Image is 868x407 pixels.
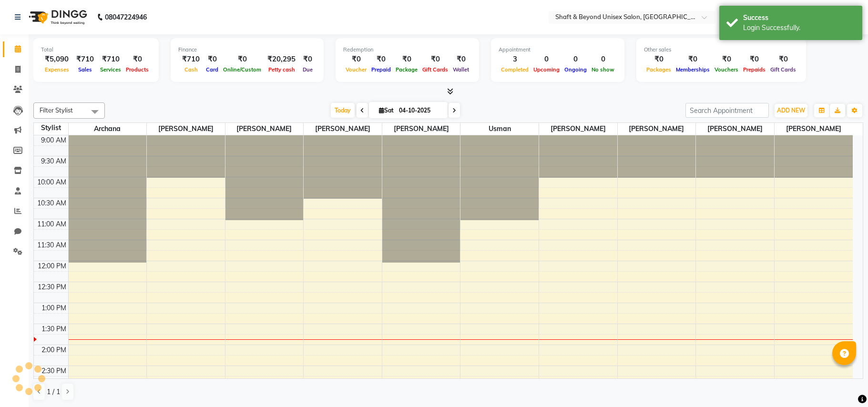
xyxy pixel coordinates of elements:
[768,54,798,65] div: ₹0
[589,66,617,73] span: No show
[674,66,712,73] span: Memberships
[743,23,855,33] div: Login Successfully.
[221,66,264,73] span: Online/Custom
[343,66,369,73] span: Voucher
[460,123,539,135] span: usman
[123,66,151,73] span: Products
[41,46,151,54] div: Total
[299,54,316,65] div: ₹0
[39,135,68,145] div: 9:00 AM
[420,66,450,73] span: Gift Cards
[644,54,674,65] div: ₹0
[123,54,151,65] div: ₹0
[696,123,774,135] span: [PERSON_NAME]
[98,54,123,65] div: ₹710
[204,66,221,73] span: Card
[618,123,696,135] span: [PERSON_NAME]
[221,54,264,65] div: ₹0
[343,54,369,65] div: ₹0
[644,46,798,54] div: Other sales
[98,66,123,73] span: Services
[420,54,450,65] div: ₹0
[42,66,71,73] span: Expenses
[531,66,562,73] span: Upcoming
[36,282,68,292] div: 12:30 PM
[396,103,444,118] input: 2025-10-04
[225,123,304,135] span: [PERSON_NAME]
[304,123,382,135] span: [PERSON_NAME]
[499,46,617,54] div: Appointment
[777,107,805,114] span: ADD NEW
[35,240,68,250] div: 11:30 AM
[589,54,617,65] div: 0
[562,54,589,65] div: 0
[539,123,617,135] span: [PERSON_NAME]
[266,66,297,73] span: Petty cash
[76,66,94,73] span: Sales
[499,66,531,73] span: Completed
[741,54,768,65] div: ₹0
[562,66,589,73] span: Ongoing
[674,54,712,65] div: ₹0
[204,54,221,65] div: ₹0
[382,123,460,135] span: [PERSON_NAME]
[369,66,393,73] span: Prepaid
[34,123,68,133] div: Stylist
[35,219,68,229] div: 11:00 AM
[105,4,147,31] b: 08047224946
[47,387,60,397] span: 1 / 1
[743,13,855,23] div: Success
[178,46,316,54] div: Finance
[147,123,225,135] span: [PERSON_NAME]
[369,54,393,65] div: ₹0
[377,107,396,114] span: Sat
[40,106,73,114] span: Filter Stylist
[35,198,68,208] div: 10:30 AM
[40,303,68,313] div: 1:00 PM
[768,66,798,73] span: Gift Cards
[69,123,147,135] span: Archana
[450,66,471,73] span: Wallet
[775,104,807,117] button: ADD NEW
[41,54,72,65] div: ₹5,090
[741,66,768,73] span: Prepaids
[178,54,204,65] div: ₹710
[450,54,471,65] div: ₹0
[300,66,315,73] span: Due
[36,261,68,271] div: 12:00 PM
[712,54,741,65] div: ₹0
[712,66,741,73] span: Vouchers
[499,54,531,65] div: 3
[24,4,90,31] img: logo
[685,103,769,118] input: Search Appointment
[39,156,68,166] div: 9:30 AM
[40,345,68,355] div: 2:00 PM
[531,54,562,65] div: 0
[40,366,68,376] div: 2:30 PM
[644,66,674,73] span: Packages
[393,54,420,65] div: ₹0
[72,54,98,65] div: ₹710
[35,177,68,187] div: 10:00 AM
[828,369,858,397] iframe: chat widget
[775,123,853,135] span: [PERSON_NAME]
[40,324,68,334] div: 1:30 PM
[343,46,471,54] div: Redemption
[331,103,355,118] span: Today
[264,54,299,65] div: ₹20,295
[393,66,420,73] span: Package
[182,66,200,73] span: Cash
